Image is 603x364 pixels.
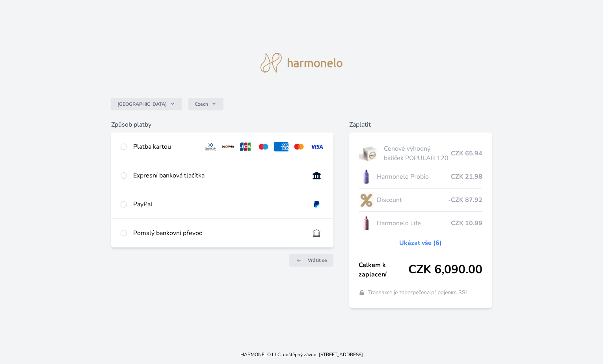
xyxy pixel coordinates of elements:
img: visa.svg [309,142,324,151]
a: Vrátit se [289,254,333,267]
span: Harmonelo Probio [377,172,451,181]
span: Celkem k zaplacení [359,260,409,279]
img: discount-lo.png [359,190,374,210]
button: [GEOGRAPHIC_DATA] [111,98,182,110]
div: Platba kartou [133,142,197,151]
img: diners.svg [203,142,218,151]
img: discover.svg [221,142,235,151]
span: Discount [377,195,449,205]
div: Expresní banková tlačítka [133,171,303,180]
img: jcb.svg [238,142,253,151]
div: PayPal [133,200,303,209]
span: CZK 65.94 [451,149,482,158]
img: bankTransfer_IBAN.svg [309,228,324,238]
img: maestro.svg [256,142,271,151]
a: Ukázat vše (6) [399,238,442,248]
img: mc.svg [292,142,306,151]
span: CZK 6,090.00 [408,263,482,277]
img: CLEAN_LIFE_se_stinem_x-lo.jpg [359,213,374,233]
img: paypal.svg [309,200,324,209]
img: onlineBanking_CZ.svg [309,171,324,180]
img: CLEAN_PROBIO_se_stinem_x-lo.jpg [359,167,374,187]
span: Cenově výhodný balíček POPULAR 120 [384,144,451,163]
span: CZK 21.98 [451,172,482,181]
img: logo.svg [261,53,342,73]
span: -CZK 87.92 [448,195,482,205]
img: amex.svg [274,142,288,151]
span: [GEOGRAPHIC_DATA] [117,101,167,107]
div: Pomalý bankovní převod [133,228,303,238]
h6: Způsob platby [111,120,333,129]
h6: Zaplatit [349,120,492,129]
span: Harmonelo Life [377,218,451,228]
span: Czech [195,101,208,107]
span: Transakce je zabezpečena připojením SSL [368,289,469,297]
span: CZK 10.99 [451,218,482,228]
img: popular.jpg [359,144,381,163]
button: Czech [188,98,223,110]
span: Vrátit se [308,257,327,263]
